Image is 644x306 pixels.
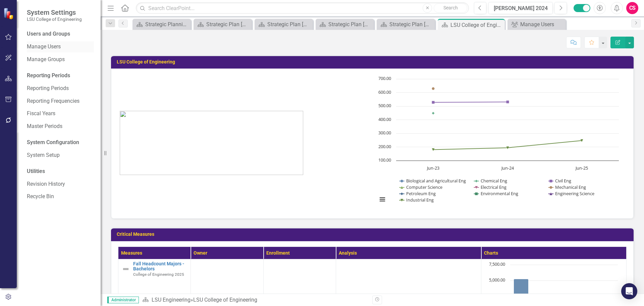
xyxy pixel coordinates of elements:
div: Utilities [27,168,94,175]
text: Jun-23 [426,165,439,171]
button: CS [626,2,638,14]
img: Not Defined [122,265,130,273]
a: Manage Groups [27,56,94,63]
h3: LSU College of Engineering [117,59,630,64]
path: Jun-25, 247. Industrial Eng. [581,139,583,142]
path: Jun-23, 528. Civil Eng. [432,101,435,104]
path: Jun-24, 531. Civil Eng. [506,101,509,103]
g: Mechanical Eng, line 6 of 10 with 3 data points. [432,87,435,90]
a: System Setup [27,151,94,159]
a: Strategic Plan [DATE]-[DATE] [317,20,372,29]
input: Search ClearPoint... [136,2,469,14]
button: Show Petroleum Eng [399,190,436,196]
button: Show Environmental Eng [474,190,519,196]
g: Industrial Eng, line 10 of 10 with 3 data points. [432,139,583,151]
div: Manage Users [520,20,564,29]
a: Master Periods [27,123,94,130]
a: LSU Engineering [152,297,191,303]
button: Show Engineering Science [548,190,595,196]
a: Strategic Planning [134,20,189,29]
text: 200.00 [378,143,391,149]
button: Show Chemical Eng [474,178,508,184]
a: Fall Headcount Majors - Bachelors [133,261,187,272]
text: 400.00 [378,116,391,122]
button: Show Mechanical Eng [548,184,587,190]
button: Search [434,3,467,13]
g: Chemical Eng, line 2 of 10 with 3 data points. [432,112,435,115]
img: ClearPoint Strategy [3,7,15,20]
a: Strategic Plan [DATE]-[DATE] [378,20,433,29]
a: Recycle Bin [27,193,94,201]
small: LSU College of Engineering [27,16,82,22]
text: 7,500.00 [489,261,505,267]
div: Strategic Plan [DATE]-[DATE] [328,20,372,29]
button: View chart menu, Chart [378,195,387,204]
div: Strategic Planning [145,20,189,29]
text: 2,500.00 [489,293,505,299]
div: Strategic Plan [DATE]-[DATE] [389,20,433,29]
path: Jun-23, 180. Industrial Eng. [432,148,435,151]
a: Revision History [27,180,94,188]
button: Show Civil Eng [548,178,572,184]
text: Jun-25 [575,165,588,171]
h3: Critical Measures [117,232,630,237]
button: [PERSON_NAME] 2024 [488,2,553,14]
div: Users and Groups [27,30,94,38]
span: System Settings [27,8,82,16]
span: College of Engineering 2025 [133,272,184,277]
a: Manage Users [27,43,94,51]
span: Administrator [107,297,139,303]
button: Show Electrical Eng [474,184,507,190]
a: Manage Users [509,20,564,29]
text: Jun-24 [501,165,514,171]
button: Show Computer Science [399,184,442,190]
a: Reporting Frequencies [27,97,94,105]
text: 300.00 [378,130,391,136]
path: Jun-24, 194. Industrial Eng. [506,146,509,149]
div: System Configuration [27,139,94,146]
text: 500.00 [378,102,391,108]
text: 100.00 [378,157,391,163]
span: Search [443,5,458,10]
a: Strategic Plan [DATE]-[DATE] [195,20,250,29]
path: Jun-23, 448. Chemical Eng. [432,112,435,115]
a: Strategic Plan [DATE]-[DATE] [256,20,311,29]
div: Strategic Plan [DATE]-[DATE] [267,20,311,29]
div: Strategic Plan [DATE]-[DATE] [206,20,250,29]
g: Civil Eng, line 3 of 10 with 3 data points. [432,101,509,104]
text: 700.00 [378,75,391,81]
a: Reporting Periods [27,85,94,92]
path: Jun-23, 629. Mechanical Eng. [432,87,435,90]
button: Show Biological and Agricultural Eng [399,178,467,184]
button: Show Industrial Eng [399,197,434,203]
svg: Interactive chart [374,76,622,210]
text: 5,000.00 [489,277,505,283]
div: » [142,296,367,304]
div: Reporting Periods [27,72,94,80]
div: Open Intercom Messenger [621,283,637,299]
div: Chart. Highcharts interactive chart. [374,76,625,210]
div: LSU College of Engineering [450,21,503,29]
a: Fiscal Years [27,110,94,118]
text: 600.00 [378,89,391,95]
div: [PERSON_NAME] 2024 [491,4,550,12]
div: LSU College of Engineering [193,297,257,303]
